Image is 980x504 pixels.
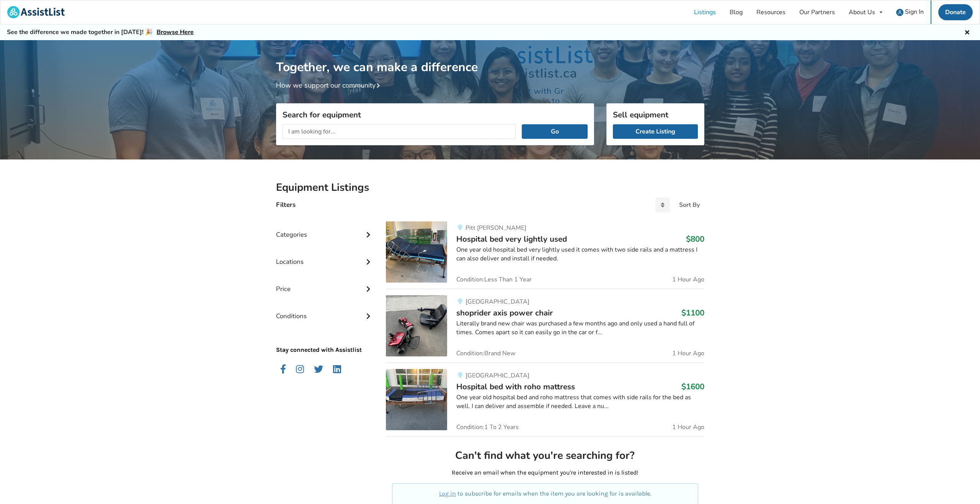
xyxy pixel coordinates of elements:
[7,6,65,18] img: assistlist-logo
[465,371,529,380] span: [GEOGRAPHIC_DATA]
[157,28,194,36] a: Browse Here
[456,424,519,430] span: Condition: 1 To 2 Years
[613,110,698,120] h3: Sell equipment
[465,298,529,306] span: [GEOGRAPHIC_DATA]
[672,350,704,356] span: 1 Hour Ago
[456,319,704,337] div: Literally brand new chair was purchased a few months ago and only used a hand full of times. Come...
[276,297,374,324] div: Conditions
[456,350,515,356] span: Condition: Brand New
[896,9,903,16] img: user icon
[386,363,704,436] a: bedroom equipment-hospital bed with roho mattress [GEOGRAPHIC_DATA]Hospital bed with roho mattres...
[938,4,973,20] a: Donate
[276,40,704,75] h1: Together, we can make a difference
[456,307,553,318] span: shoprider axis power chair
[276,215,374,242] div: Categories
[672,424,704,430] span: 1 Hour Ago
[849,9,875,15] div: About Us
[283,110,588,120] h3: Search for equipment
[439,490,456,497] a: Log in
[679,202,700,208] div: Sort By
[465,224,526,232] span: Pitt [PERSON_NAME]
[276,324,374,354] p: Stay connected with Assistlist
[386,289,704,363] a: mobility-shoprider axis power chair [GEOGRAPHIC_DATA]shoprider axis power chair$1100Literally bra...
[401,489,689,498] p: to subscribe for emails when the item you are looking for is available.
[681,308,704,318] h3: $1100
[681,382,704,392] h3: $1600
[392,468,698,477] p: Receive an email when the equipment you're interested in is listed!
[7,28,194,36] h5: See the difference we made together in [DATE]! 🎉
[750,0,792,24] a: Resources
[456,276,532,283] span: Condition: Less Than 1 Year
[276,270,374,297] div: Price
[889,0,931,24] a: user icon Sign In
[456,393,704,411] div: One year old hospital bed and roho mattress that comes with side rails for the bed as well. I can...
[386,369,447,430] img: bedroom equipment-hospital bed with roho mattress
[276,181,704,194] h2: Equipment Listings
[283,124,516,139] input: I am looking for...
[456,381,575,392] span: Hospital bed with roho mattress
[687,0,723,24] a: Listings
[613,124,698,139] a: Create Listing
[276,200,296,209] h4: Filters
[905,8,924,16] span: Sign In
[686,234,704,244] h3: $800
[456,245,704,263] div: One year old hospital bed very lightly used it comes with two side rails and a mattress I can als...
[456,234,567,244] span: Hospital bed very lightly used
[723,0,750,24] a: Blog
[386,295,447,356] img: mobility-shoprider axis power chair
[386,221,447,283] img: bedroom equipment-hospital bed very lightly used
[276,81,383,90] a: How we support our community
[276,242,374,270] div: Locations
[386,221,704,289] a: bedroom equipment-hospital bed very lightly usedPitt [PERSON_NAME]Hospital bed very lightly used$...
[392,449,698,462] h2: Can't find what you're searching for?
[522,124,587,139] button: Go
[672,276,704,283] span: 1 Hour Ago
[792,0,842,24] a: Our Partners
